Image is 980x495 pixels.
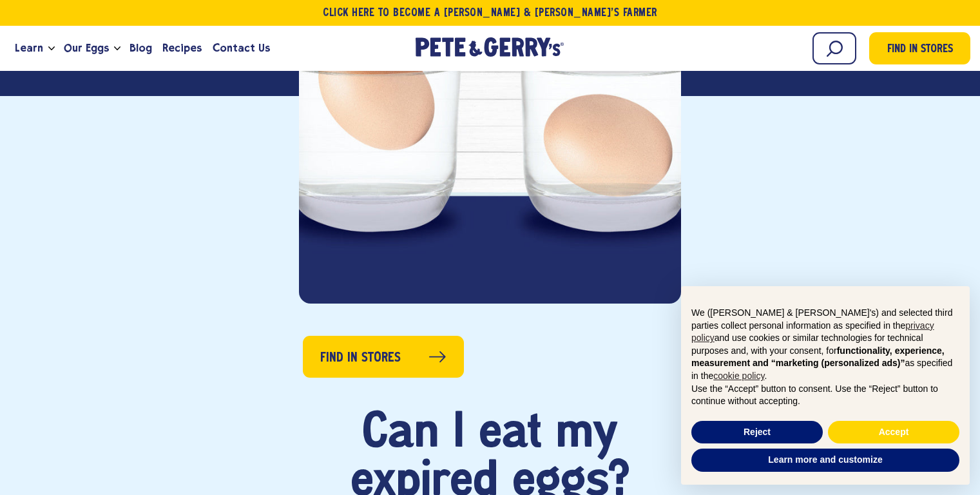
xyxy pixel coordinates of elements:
[64,40,109,56] span: Our Eggs
[213,40,270,56] span: Contact Us
[691,307,959,383] p: We ([PERSON_NAME] & [PERSON_NAME]'s) and selected third parties collect personal information as s...
[130,40,152,56] span: Blog
[869,32,970,64] a: Find in Stores
[207,31,275,66] a: Contact Us
[887,41,953,59] span: Find in Stores
[10,31,48,66] a: Learn
[828,421,959,444] button: Accept
[157,31,207,66] a: Recipes
[691,421,823,444] button: Reject
[812,32,856,64] input: Search
[114,46,120,51] button: Open the dropdown menu for Our Eggs
[691,449,959,472] button: Learn more and customize
[320,348,401,368] span: Find in Stores
[15,40,43,56] span: Learn
[124,31,157,66] a: Blog
[691,383,959,408] p: Use the “Accept” button to consent. Use the “Reject” button to continue without accepting.
[303,336,464,378] a: Find in Stores
[162,40,202,56] span: Recipes
[48,46,55,51] button: Open the dropdown menu for Learn
[59,31,114,66] a: Our Eggs
[713,371,764,381] a: cookie policy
